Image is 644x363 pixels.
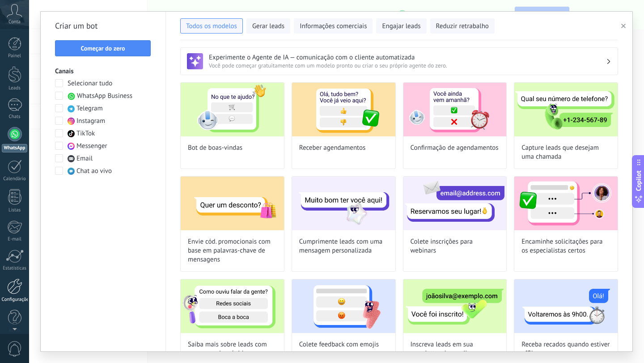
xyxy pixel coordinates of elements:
[2,297,28,303] div: Configurações
[292,177,395,230] img: Cumprimente leads com uma mensagem personalizada
[76,117,105,126] span: Instagram
[181,279,284,333] img: Saiba mais sobre leads com uma pesquisa rápida
[181,177,284,230] img: Envie cód. promocionais com base em palavras-chave de mensagens
[55,67,151,76] h3: Canais
[2,114,28,120] div: Chats
[403,279,507,333] img: Inscreva leads em sua newsletter de email
[299,237,388,255] span: Cumprimente leads com uma mensagem personalizada
[55,40,151,56] button: Começar do zero
[292,83,395,136] img: Receber agendamentos
[292,279,395,333] img: Colete feedback com emojis
[181,83,284,136] img: Bot de boas-vindas
[209,62,606,69] span: Você pode começar gratuitamente com um modelo pronto ou criar o seu próprio agente do zero.
[521,237,610,255] span: Encaminhe solicitações para os especialistas certos
[411,144,499,152] span: Confirmação de agendamentos
[2,266,28,271] div: Estatísticas
[430,18,495,34] button: Reduzir retrabalho
[80,45,125,51] span: Começar do zero
[186,22,237,31] span: Todos os modelos
[411,340,500,358] span: Inscreva leads em sua newsletter de email
[514,83,618,136] img: Capture leads que desejam uma chamada
[382,22,420,31] span: Engajar leads
[294,18,373,34] button: Informações comerciais
[300,22,367,31] span: Informações comerciais
[76,104,103,113] span: Telegram
[2,144,27,152] div: WhatsApp
[436,22,489,31] span: Reduzir retrabalho
[514,177,618,230] img: Encaminhe solicitações para os especialistas certos
[2,207,28,213] div: Listas
[299,340,379,349] span: Colete feedback com emojis
[180,18,243,34] button: Todos os modelos
[68,79,112,88] span: Selecionar tudo
[188,237,277,264] span: Envie cód. promocionais com base em palavras-chave de mensagens
[2,53,28,59] div: Painel
[246,18,290,34] button: Gerar leads
[376,18,426,34] button: Engajar leads
[252,22,284,31] span: Gerar leads
[76,142,107,151] span: Messenger
[76,154,93,163] span: Email
[521,340,610,358] span: Receba recados quando estiver offline
[2,236,28,242] div: E-mail
[2,85,28,91] div: Leads
[76,129,95,138] span: TikTok
[76,167,112,176] span: Chat ao vivo
[514,279,618,333] img: Receba recados quando estiver offline
[299,144,366,152] span: Receber agendamentos
[188,144,242,152] span: Bot de boas-vindas
[2,176,28,182] div: Calendário
[521,144,610,161] span: Capture leads que desejam uma chamada
[411,237,500,255] span: Colete inscrições para webinars
[77,92,132,101] span: WhatsApp Business
[8,19,21,25] span: Conta
[403,83,507,136] img: Confirmação de agendamentos
[209,53,606,62] h3: Experimente o Agente de IA — comunicação com o cliente automatizada
[55,19,151,33] h2: Criar um bot
[188,340,277,358] span: Saiba mais sobre leads com uma pesquisa rápida
[634,171,643,191] span: Copilot
[403,177,507,230] img: Colete inscrições para webinars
